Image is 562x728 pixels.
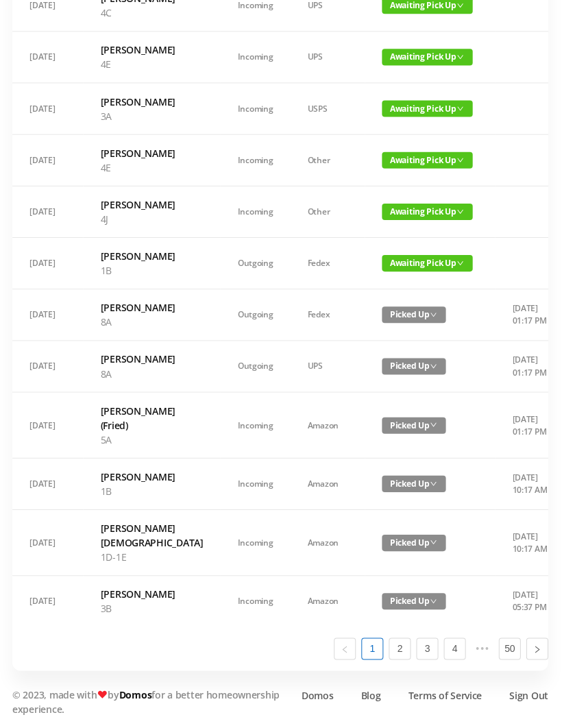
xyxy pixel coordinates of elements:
[457,53,464,60] i: icon: down
[101,108,204,123] p: 3A
[382,357,446,374] span: Picked Up
[382,151,473,168] span: Awaiting Pick Up
[14,237,84,289] td: [DATE]
[291,391,365,457] td: Amazon
[291,134,365,186] td: Other
[14,685,288,714] p: © 2023, made with by for a better homeownership experience.
[533,644,541,652] i: icon: right
[14,83,84,134] td: [DATE]
[14,391,84,457] td: [DATE]
[14,289,84,340] td: [DATE]
[291,289,365,340] td: Fedex
[430,311,437,317] i: icon: down
[291,83,365,134] td: USPS
[14,134,84,186] td: [DATE]
[101,57,204,71] p: 4E
[120,686,153,699] a: Domos
[101,145,204,160] h6: [PERSON_NAME]
[430,362,437,369] i: icon: down
[101,211,204,226] p: 4J
[291,509,365,574] td: Amazon
[291,340,365,391] td: UPS
[382,100,473,117] span: Awaiting Pick Up
[14,186,84,237] td: [DATE]
[221,289,291,340] td: Outgoing
[14,509,84,574] td: [DATE]
[221,237,291,289] td: Outgoing
[221,391,291,457] td: Incoming
[101,600,204,614] p: 3B
[526,636,548,658] li: Next Page
[221,83,291,134] td: Incoming
[291,237,365,289] td: Fedex
[101,248,204,263] h6: [PERSON_NAME]
[291,186,365,237] td: Other
[390,637,411,657] a: 2
[472,636,493,658] span: •••
[389,636,411,658] li: 2
[101,160,204,174] p: 4E
[14,457,84,509] td: [DATE]
[382,203,473,219] span: Awaiting Pick Up
[101,365,204,380] p: 8A
[221,134,291,186] td: Incoming
[221,32,291,83] td: Incoming
[363,637,383,657] a: 1
[457,259,464,266] i: icon: down
[291,574,365,625] td: Amazon
[382,306,446,322] span: Picked Up
[291,32,365,83] td: UPS
[221,574,291,625] td: Incoming
[457,105,464,112] i: icon: down
[101,468,204,483] h6: [PERSON_NAME]
[101,585,204,600] h6: [PERSON_NAME]
[14,340,84,391] td: [DATE]
[291,457,365,509] td: Amazon
[221,340,291,391] td: Outgoing
[382,416,446,433] span: Picked Up
[101,300,204,314] h6: [PERSON_NAME]
[500,637,520,657] a: 50
[14,32,84,83] td: [DATE]
[101,402,204,431] h6: [PERSON_NAME] (Fried)
[101,548,204,563] p: 1D-1E
[382,474,446,491] span: Picked Up
[221,509,291,574] td: Incoming
[101,43,204,57] h6: [PERSON_NAME]
[472,636,493,658] li: Next 5 Pages
[101,520,204,548] h6: [PERSON_NAME][DEMOGRAPHIC_DATA]
[221,186,291,237] td: Incoming
[101,483,204,497] p: 1B
[457,156,464,163] i: icon: down
[221,457,291,509] td: Incoming
[457,208,464,215] i: icon: down
[430,537,437,544] i: icon: down
[445,637,465,657] a: 4
[101,431,204,446] p: 5A
[101,197,204,211] h6: [PERSON_NAME]
[417,637,438,657] a: 3
[457,2,464,9] i: icon: down
[382,533,446,550] span: Picked Up
[302,686,334,701] a: Domos
[334,636,356,658] li: Previous Page
[362,636,384,658] li: 1
[382,592,446,608] span: Picked Up
[408,686,482,701] a: Terms of Service
[430,479,437,486] i: icon: down
[430,420,437,427] i: icon: down
[101,94,204,108] h6: [PERSON_NAME]
[509,686,548,701] a: Sign Out
[101,263,204,277] p: 1B
[444,636,466,658] li: 4
[341,644,350,652] i: icon: left
[361,686,381,701] a: Blog
[430,596,437,603] i: icon: down
[101,5,204,20] p: 4C
[382,254,473,271] span: Awaiting Pick Up
[101,314,204,328] p: 8A
[14,574,84,625] td: [DATE]
[499,636,521,658] li: 50
[382,49,473,65] span: Awaiting Pick Up
[417,636,439,658] li: 3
